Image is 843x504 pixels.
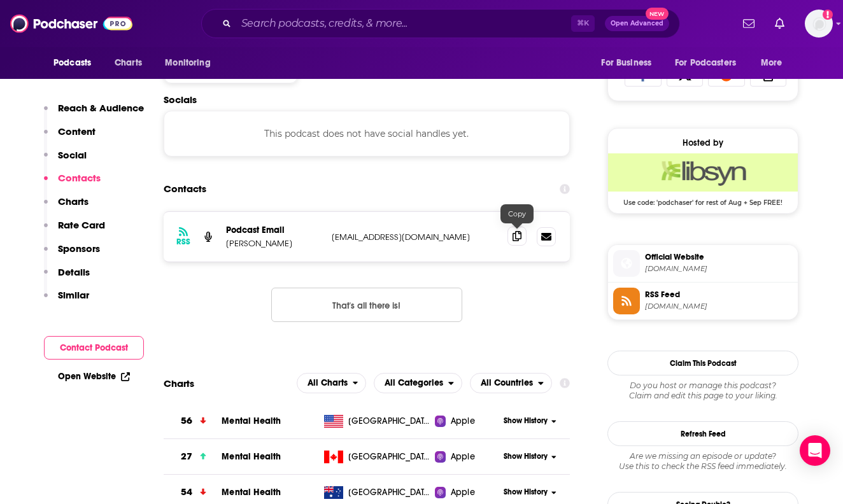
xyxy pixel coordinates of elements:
a: [GEOGRAPHIC_DATA] [319,415,436,428]
img: Libsyn Deal: Use code: 'podchaser' for rest of Aug + Sep FREE! [608,153,798,192]
div: Open Intercom Messenger [800,435,830,466]
button: Social [44,149,87,172]
span: Show History [504,416,548,426]
div: Copy [500,204,534,223]
button: Details [44,266,90,290]
h2: Contacts [164,177,206,201]
img: Podchaser - Follow, Share and Rate Podcasts [10,11,132,36]
h2: Platforms [297,373,367,393]
a: [GEOGRAPHIC_DATA] [319,486,436,499]
button: open menu [470,373,552,393]
h3: 56 [181,414,192,428]
img: User Profile [805,10,833,38]
button: Content [44,125,96,149]
input: Search podcasts, credits, & more... [236,13,571,34]
a: Apple [435,451,499,463]
h2: Socials [164,94,570,106]
a: Libsyn Deal: Use code: 'podchaser' for rest of Aug + Sep FREE! [608,153,798,206]
p: Details [58,266,90,278]
span: Australia [348,486,431,499]
span: sites.libsyn.com [645,264,793,274]
span: feeds.libsyn.com [645,302,793,311]
div: Hosted by [608,137,798,148]
span: All Charts [308,379,348,388]
a: Open Website [58,371,130,382]
span: Do you host or manage this podcast? [607,381,798,391]
span: United States [348,415,431,428]
span: RSS Feed [645,289,793,300]
p: Podcast Email [226,225,322,235]
button: open menu [752,51,798,75]
button: open menu [667,51,754,75]
div: Are we missing an episode or update? Use this to check the RSS feed immediately. [607,451,798,472]
span: Monitoring [165,54,210,72]
button: open menu [374,373,462,393]
p: Similar [58,289,89,301]
div: Claim and edit this page to your liking. [607,381,798,401]
a: Official Website[DOMAIN_NAME] [613,250,793,277]
span: For Business [601,54,651,72]
button: open menu [156,51,227,75]
span: Mental Health [222,451,281,462]
button: open menu [592,51,667,75]
p: Contacts [58,172,101,184]
a: Show notifications dropdown [738,13,760,34]
p: Social [58,149,87,161]
button: Contacts [44,172,101,195]
button: Show History [500,416,561,426]
a: Mental Health [222,416,281,426]
button: Contact Podcast [44,336,144,360]
span: For Podcasters [675,54,736,72]
span: Mental Health [222,487,281,498]
span: Show History [504,451,548,462]
button: Claim This Podcast [607,351,798,375]
button: Similar [44,289,89,312]
p: [EMAIL_ADDRESS][DOMAIN_NAME] [332,232,497,242]
button: Open AdvancedNew [605,16,669,31]
h2: Categories [374,373,462,393]
span: Open Advanced [611,20,663,27]
button: Refresh Feed [607,421,798,446]
h3: RSS [176,237,190,247]
button: Charts [44,195,89,219]
svg: Add a profile image [823,10,833,20]
span: Official Website [645,251,793,263]
span: Charts [115,54,142,72]
button: Reach & Audience [44,102,144,125]
span: New [646,8,669,20]
a: 56 [164,403,222,438]
button: Nothing here. [271,288,462,322]
p: Sponsors [58,242,100,255]
span: All Categories [385,379,443,388]
span: Apple [451,486,475,499]
button: Show History [500,451,561,462]
button: Rate Card [44,219,105,242]
div: This podcast does not have social handles yet. [164,111,570,157]
a: Apple [435,486,499,499]
p: Rate Card [58,219,105,231]
span: Logged in as sarahhallprinc [805,10,833,38]
span: More [761,54,783,72]
button: Show History [500,487,561,498]
p: Charts [58,195,89,207]
a: Apple [435,415,499,428]
a: Charts [106,51,150,75]
p: [PERSON_NAME] [226,238,322,249]
p: Reach & Audience [58,102,144,114]
h2: Charts [164,377,194,389]
span: Podcasts [53,54,91,72]
button: Show profile menu [805,10,833,38]
span: All Countries [481,379,533,388]
span: Canada [348,451,431,463]
span: Apple [451,415,475,428]
a: 27 [164,439,222,474]
span: Use code: 'podchaser' for rest of Aug + Sep FREE! [608,192,798,207]
h3: 54 [181,485,192,500]
a: Show notifications dropdown [770,13,790,34]
button: Sponsors [44,242,100,266]
h3: 27 [181,449,192,464]
div: Search podcasts, credits, & more... [201,9,680,38]
p: Content [58,125,96,137]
